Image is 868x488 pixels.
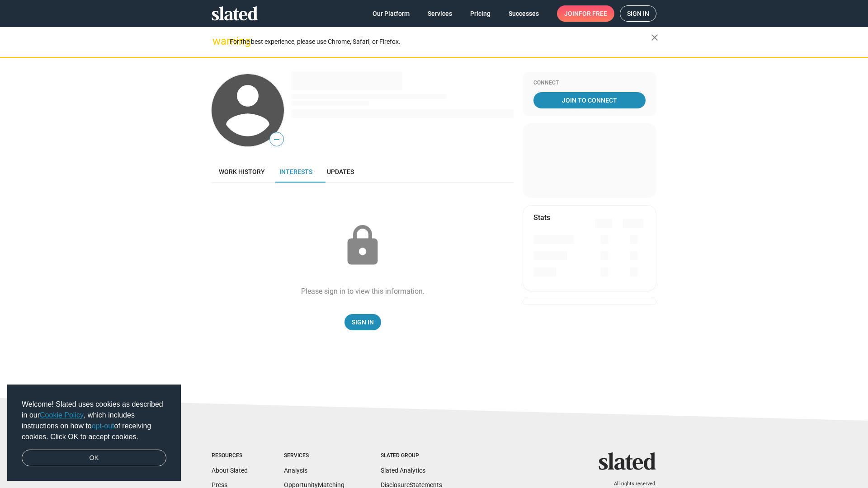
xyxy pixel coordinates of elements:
a: dismiss cookie message [22,450,166,467]
div: Resources [212,452,248,460]
span: Interests [279,168,312,175]
div: Please sign in to view this information. [301,286,425,296]
span: for free [579,5,607,22]
a: Sign in [620,5,656,22]
span: Welcome! Slated uses cookies as described in our , which includes instructions on how to of recei... [22,399,166,442]
mat-icon: warning [212,36,223,47]
div: cookieconsent [7,385,181,481]
span: Join [564,5,607,22]
a: About Slated [212,467,248,474]
a: Updates [320,161,361,183]
a: Services [420,5,459,22]
span: Sign In [352,314,374,330]
a: Sign In [344,314,381,330]
a: Pricing [463,5,498,22]
mat-card-title: Stats [533,213,550,222]
div: Services [284,452,344,460]
mat-icon: close [649,32,660,43]
mat-icon: lock [340,223,385,268]
span: Successes [509,5,539,22]
a: Analysis [284,467,307,474]
div: Slated Group [381,452,442,460]
div: For the best experience, please use Chrome, Safari, or Firefox. [230,36,651,48]
a: Slated Analytics [381,467,425,474]
span: Updates [327,168,354,175]
span: Services [428,5,452,22]
div: Connect [533,80,646,87]
span: Pricing [470,5,491,22]
a: Cookie Policy [40,411,84,419]
span: Work history [219,168,265,175]
a: Join To Connect [533,92,646,108]
span: Our Platform [373,5,410,22]
a: Interests [272,161,320,183]
span: — [270,134,283,145]
span: Join To Connect [535,92,644,108]
span: Sign in [627,6,649,21]
a: opt-out [92,422,114,430]
a: Our Platform [365,5,417,22]
a: Work history [212,161,272,183]
a: Successes [501,5,546,22]
a: Joinfor free [557,5,614,22]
